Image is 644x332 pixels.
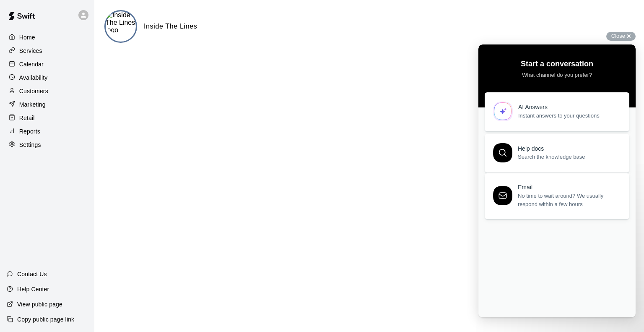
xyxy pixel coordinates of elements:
a: Retail [7,112,88,124]
a: Settings [7,139,88,151]
img: Inside The Lines logo [106,11,136,34]
a: Marketing [7,98,88,111]
p: Customers [19,87,48,95]
p: Contact Us [17,270,47,278]
p: Copy public page link [17,315,74,324]
p: Marketing [19,100,46,109]
a: Calendar [7,58,88,71]
p: Home [19,33,35,42]
h6: Inside The Lines [144,21,197,32]
a: Services [7,44,88,57]
p: View public page [17,300,62,308]
p: Settings [19,141,41,149]
p: Calendar [19,60,44,68]
a: Customers [7,85,88,97]
p: Retail [19,114,35,122]
a: Home [7,31,88,44]
iframe: Help Scout Beacon - Live Chat, Contact Form, and Knowledge Base [478,44,636,317]
p: Help Center [17,285,49,293]
p: Reports [19,127,40,136]
p: Services [19,47,42,55]
span: Close [611,33,625,39]
a: Reports [7,125,88,138]
button: Close [606,32,636,41]
a: Availability [7,71,88,84]
p: Availability [19,73,48,82]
